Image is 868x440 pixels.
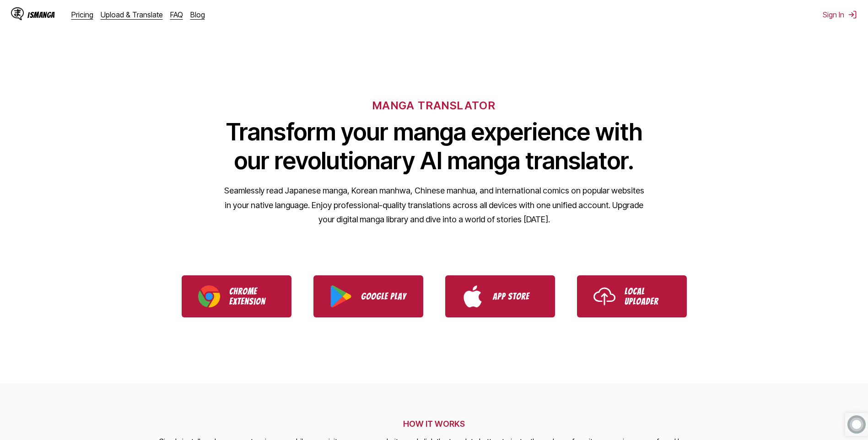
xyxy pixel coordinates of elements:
img: App Store logo [462,285,484,307]
a: Pricing [71,10,93,19]
a: Use IsManga Local Uploader [577,275,687,317]
button: Sign In [823,10,857,19]
a: Upload & Translate [101,10,163,19]
a: FAQ [170,10,183,19]
p: Google Play [361,291,407,301]
img: Chrome logo [198,285,220,307]
a: Download IsManga from App Store [445,275,555,317]
p: Chrome Extension [229,286,275,306]
img: IsManga Logo [11,7,24,20]
img: Sign out [848,10,857,19]
a: Blog [190,10,205,19]
p: Local Uploader [625,286,670,306]
a: Download IsManga Chrome Extension [182,275,291,317]
a: Download IsManga from Google Play [313,275,423,317]
a: IsManga LogoIsManga [11,7,71,22]
img: Upload icon [593,285,615,307]
h2: HOW IT WORKS [159,419,709,429]
h6: MANGA TRANSLATOR [372,99,496,112]
p: Seamlessly read Japanese manga, Korean manhwa, Chinese manhua, and international comics on popula... [224,183,645,227]
h1: Transform your manga experience with our revolutionary AI manga translator. [224,118,645,175]
div: IsManga [27,11,55,19]
p: App Store [493,291,539,301]
img: Google Play logo [330,285,352,307]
